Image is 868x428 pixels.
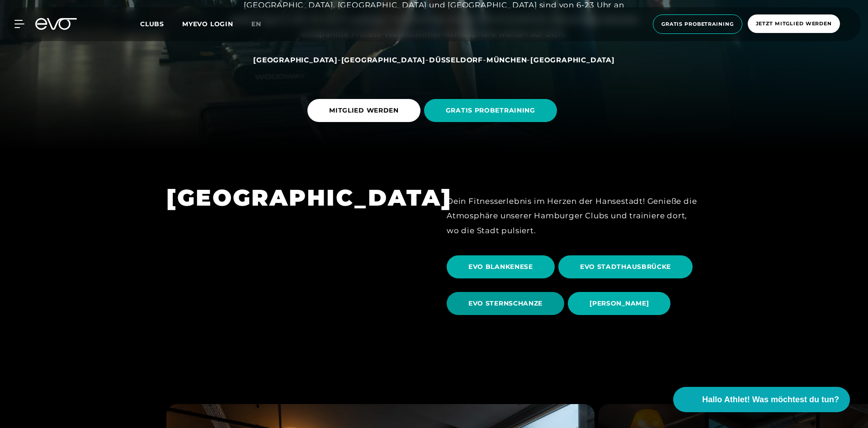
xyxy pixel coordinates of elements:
[329,106,399,115] span: MITGLIED WERDEN
[446,106,535,115] span: GRATIS PROBETRAINING
[447,249,558,285] a: EVO BLANKENESE
[251,19,272,29] a: en
[140,20,164,28] span: Clubs
[590,299,649,308] span: [PERSON_NAME]
[140,19,182,28] a: Clubs
[251,20,261,28] span: en
[568,285,674,322] a: [PERSON_NAME]
[468,299,542,308] span: EVO STERNSCHANZE
[530,56,615,64] span: [GEOGRAPHIC_DATA]
[580,262,671,272] span: EVO STADTHAUSBRÜCKE
[661,20,734,28] span: Gratis Probetraining
[429,56,483,64] span: Düsseldorf
[745,14,843,34] a: Jetzt Mitglied werden
[486,56,527,64] span: München
[756,20,832,28] span: Jetzt Mitglied werden
[231,52,637,67] div: - - - -
[429,55,483,64] a: Düsseldorf
[341,55,426,64] a: [GEOGRAPHIC_DATA]
[702,394,839,406] span: Hallo Athlet! Was möchtest du tun?
[182,20,233,28] a: MYEVO LOGIN
[558,249,696,285] a: EVO STADTHAUSBRÜCKE
[650,14,745,34] a: Gratis Probetraining
[530,55,615,64] a: [GEOGRAPHIC_DATA]
[447,285,568,322] a: EVO STERNSCHANZE
[486,55,527,64] a: München
[673,387,850,412] button: Hallo Athlet! Was möchtest du tun?
[307,92,424,129] a: MITGLIED WERDEN
[253,55,338,64] a: [GEOGRAPHIC_DATA]
[341,56,426,64] span: [GEOGRAPHIC_DATA]
[468,262,533,272] span: EVO BLANKENESE
[447,194,702,238] div: Dein Fitnesserlebnis im Herzen der Hansestadt! Genieße die Atmosphäre unserer Hamburger Clubs und...
[166,183,421,212] h1: [GEOGRAPHIC_DATA]
[424,92,561,129] a: GRATIS PROBETRAINING
[253,56,338,64] span: [GEOGRAPHIC_DATA]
